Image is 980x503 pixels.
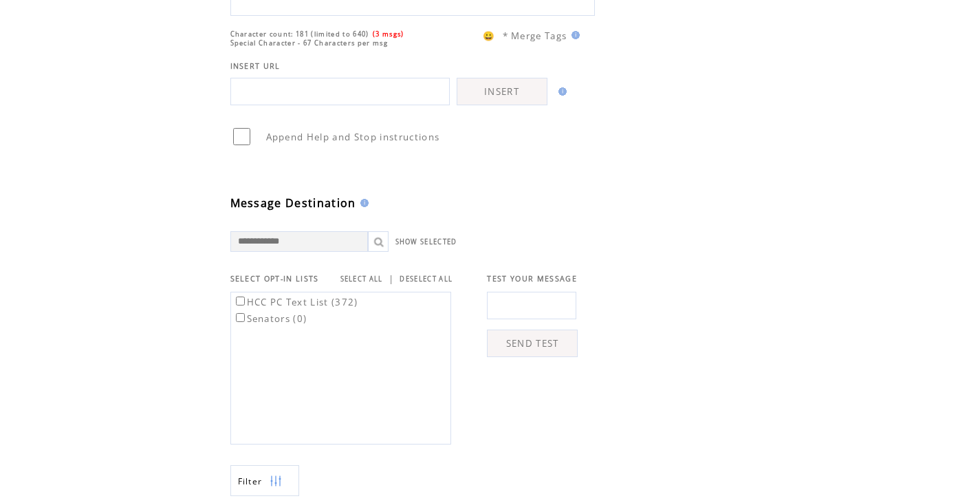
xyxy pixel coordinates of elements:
[567,31,580,39] img: help.gif
[230,39,389,47] span: Special Character - 67 Characters per msg
[230,465,299,496] a: Filter
[230,61,281,71] span: INSERT URL
[400,275,453,283] a: DESELECT ALL
[395,237,457,246] a: SHOW SELECTED
[236,313,245,322] input: Senators (0)
[487,274,577,283] span: TEST YOUR MESSAGE
[270,466,282,497] img: filters.png
[373,30,404,39] span: (3 msgs)
[503,30,567,42] span: * Merge Tags
[230,274,319,283] span: SELECT OPT-IN LISTS
[230,195,356,211] span: Message Destination
[238,475,263,487] span: Show filters
[266,131,440,143] span: Append Help and Stop instructions
[236,297,245,306] input: HCC PC Text List (372)
[457,78,547,105] a: INSERT
[389,272,394,285] span: |
[230,30,369,39] span: Character count: 181 (limited to 640)
[233,312,307,325] label: Senators (0)
[554,87,567,96] img: help.gif
[233,296,358,308] label: HCC PC Text List (372)
[340,275,383,283] a: SELECT ALL
[487,330,578,357] a: SEND TEST
[483,30,495,42] span: 😀
[356,199,369,207] img: help.gif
